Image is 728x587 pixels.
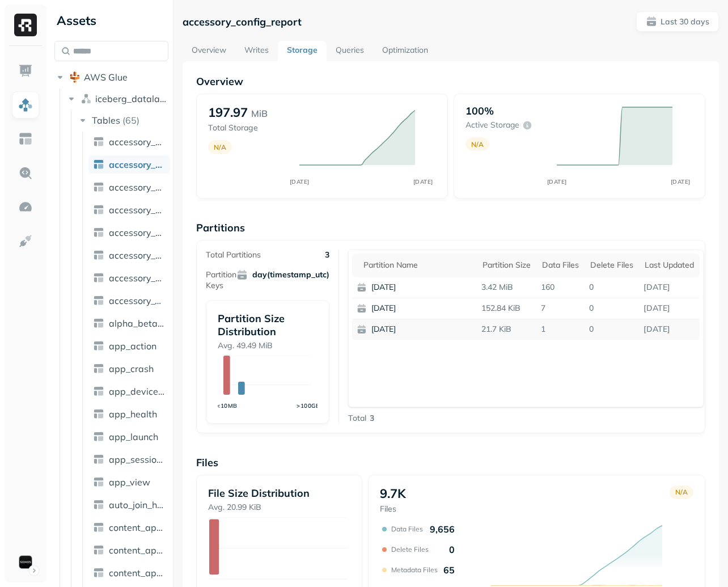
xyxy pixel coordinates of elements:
[109,159,166,170] span: accessory_config_report
[109,499,166,510] span: auto_join_health_event
[536,277,585,297] p: 160
[88,450,170,468] a: app_session_launch
[639,277,700,297] p: Oct 9, 2025
[109,250,166,261] span: accessory_playback_time
[371,303,481,314] p: [DATE]
[214,143,226,151] p: N/A
[236,269,329,281] span: day(timestamp_utc)
[109,567,166,578] span: content_app_view
[183,41,235,61] a: Overview
[93,272,104,284] img: table
[14,14,37,36] img: Ryft
[645,260,694,271] div: Last updated
[352,319,486,340] button: [DATE]
[206,250,261,260] p: Total Partitions
[639,319,700,339] p: Oct 9, 2025
[109,363,154,374] span: app_crash
[88,473,170,491] a: app_view
[109,408,157,420] span: app_health
[18,132,33,146] img: Asset Explorer
[370,413,374,424] p: 3
[93,386,104,397] img: table
[217,402,238,409] tspan: <10MB
[109,295,166,306] span: accessory_wear_detection
[109,454,166,465] span: app_session_launch
[371,324,481,335] p: [DATE]
[93,181,104,193] img: table
[636,11,719,32] button: Last 30 days
[88,518,170,537] a: content_app_action
[477,277,536,297] p: 3.42 MiB
[93,204,104,216] img: table
[93,227,104,238] img: table
[54,11,168,29] div: Assets
[218,312,318,338] p: Partition Size Distribution
[542,260,579,271] div: Data Files
[93,544,104,556] img: table
[88,223,170,242] a: accessory_health
[88,541,170,559] a: content_app_health
[88,269,170,287] a: accessory_session_report
[88,360,170,378] a: app_crash
[109,227,166,238] span: accessory_health
[81,93,92,104] img: namespace
[482,260,531,271] div: Partition size
[88,428,170,446] a: app_launch
[585,277,639,297] p: 0
[373,41,437,61] a: Optimization
[109,136,166,147] span: accessory_activity_report
[66,90,169,108] button: iceberg_datalake_poc_db
[109,431,158,442] span: app_launch
[196,456,705,469] p: Files
[327,41,373,61] a: Queries
[477,298,536,318] p: 152.84 KiB
[477,319,536,339] p: 21.7 KiB
[391,565,438,574] p: Metadata Files
[109,386,166,397] span: app_device_proximity
[449,544,455,555] p: 0
[93,363,104,374] img: table
[218,340,318,351] p: Avg. 49.49 MiB
[391,545,429,554] p: Delete Files
[325,250,329,260] p: 3
[348,413,366,424] p: Total
[536,319,585,339] p: 1
[18,98,33,112] img: Assets
[93,567,104,578] img: table
[88,155,170,174] a: accessory_config_report
[93,159,104,170] img: table
[109,181,166,193] span: accessory_data_gap_report
[208,123,288,133] p: Total Storage
[109,318,166,329] span: alpha_beta_test_ds
[93,340,104,352] img: table
[196,221,705,234] p: Partitions
[585,298,639,318] p: 0
[290,178,310,185] tspan: [DATE]
[88,133,170,151] a: accessory_activity_report
[88,292,170,310] a: accessory_wear_detection
[590,260,633,271] div: Delete Files
[88,405,170,423] a: app_health
[88,178,170,196] a: accessory_data_gap_report
[93,136,104,147] img: table
[122,115,139,126] p: ( 65 )
[18,200,33,214] img: Optimization
[352,277,486,298] button: [DATE]
[88,382,170,400] a: app_device_proximity
[18,234,33,248] img: Integrations
[547,178,566,185] tspan: [DATE]
[88,564,170,582] a: content_app_view
[93,454,104,465] img: table
[391,525,423,533] p: Data Files
[639,298,700,318] p: Oct 9, 2025
[206,269,236,291] p: Partition Keys
[18,64,33,78] img: Dashboard
[585,319,639,339] p: 0
[196,75,705,88] p: Overview
[352,298,486,319] button: [DATE]
[208,104,248,120] p: 197.97
[443,564,455,576] p: 65
[109,272,166,284] span: accessory_session_report
[93,499,104,510] img: table
[18,554,33,570] img: Sonos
